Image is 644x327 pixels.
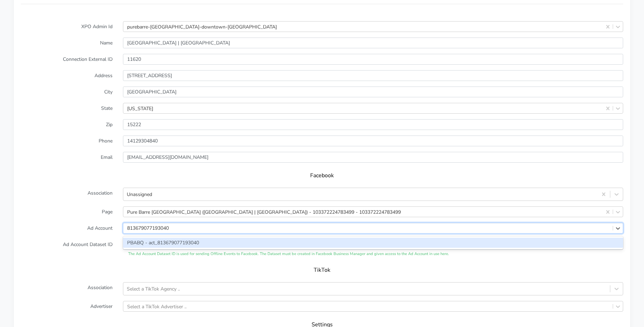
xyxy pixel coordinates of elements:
[123,70,623,81] input: Enter Address ..
[16,206,118,217] label: Page
[127,191,152,198] div: Unassigned
[28,267,616,273] h5: TikTok
[123,119,623,130] input: Enter Zip ..
[127,208,401,215] div: Pure Barre [GEOGRAPHIC_DATA] ([GEOGRAPHIC_DATA] | [GEOGRAPHIC_DATA]) - 103372224783499 - 10337222...
[127,285,180,293] div: Select a TikTok Agency ..
[123,54,623,65] input: Enter the external ID ..
[28,172,616,179] h5: Facebook
[16,152,118,163] label: Email
[123,238,623,248] div: PBABQ - act_813679077193040
[16,87,118,97] label: City
[127,303,187,310] div: Select a TikTok Advertiser ..
[16,119,118,130] label: Zip
[123,38,623,48] input: Enter Name ...
[123,136,623,146] input: Enter phone ...
[127,23,277,30] div: purebarre-[GEOGRAPHIC_DATA]-downtown-[GEOGRAPHIC_DATA]
[123,152,623,163] input: Enter Email ...
[16,301,118,312] label: Advertiser
[16,223,118,234] label: Ad Account
[123,87,623,97] input: Enter the City ..
[123,251,623,257] div: The Ad Account Dataset ID is used for sending Offline Events to Facebook. The Dataset must be cre...
[16,239,118,257] label: Ad Account Dataset ID
[16,21,118,32] label: XPO Admin Id
[16,282,118,295] label: Association
[16,54,118,65] label: Connection External ID
[16,38,118,48] label: Name
[16,188,118,201] label: Association
[127,105,153,112] div: [US_STATE]
[16,70,118,81] label: Address
[16,103,118,114] label: State
[16,136,118,146] label: Phone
